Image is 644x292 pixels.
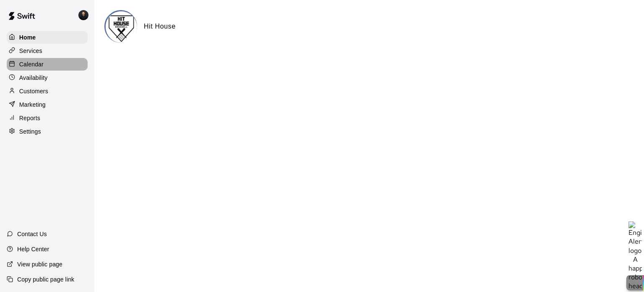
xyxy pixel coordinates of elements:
[7,98,88,111] a: Marketing
[7,112,88,124] a: Reports
[19,47,42,55] p: Services
[7,58,88,71] a: Calendar
[7,125,88,138] a: Settings
[7,71,88,84] a: Availability
[7,45,88,57] a: Services
[19,100,46,109] p: Marketing
[7,85,88,97] a: Customers
[7,31,88,44] a: Home
[78,10,88,20] img: Gregory Lewandoski
[19,127,41,136] p: Settings
[106,11,137,43] img: Hit House logo
[19,74,48,82] p: Availability
[19,60,44,68] p: Calendar
[17,260,62,268] p: View public page
[19,33,36,42] p: Home
[19,87,48,95] p: Customers
[17,245,49,253] p: Help Center
[17,275,74,284] p: Copy public page link
[19,114,40,122] p: Reports
[77,7,94,24] div: Gregory Lewandoski
[144,21,176,32] h6: Hit House
[17,230,47,238] p: Contact Us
